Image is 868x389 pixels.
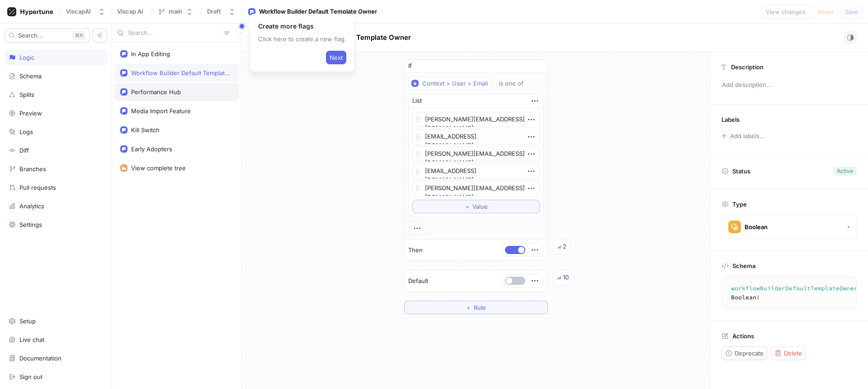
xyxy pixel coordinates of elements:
button: ＋Rule [404,301,548,314]
div: main [169,8,182,15]
button: main [154,4,197,19]
textarea: [EMAIL_ADDRESS][DOMAIN_NAME] [412,163,540,179]
div: ViscapAI [66,8,91,15]
div: 10 [563,273,569,282]
div: Preview [19,110,42,117]
div: Active [837,167,853,175]
div: Media Import Feature [131,107,191,115]
div: Sign out [19,373,42,380]
div: View complete tree [131,164,186,172]
p: Add description... [718,77,860,93]
div: Draft [207,8,221,15]
div: Logs [19,128,33,135]
p: Default [408,277,428,286]
textarea: [PERSON_NAME][EMAIL_ADDRESS][DOMAIN_NAME] [412,181,540,196]
div: Logic [19,54,34,61]
p: Then [408,246,423,255]
div: Context > User > Email [422,80,488,87]
div: Workflow Builder Default Template Owner [131,69,230,77]
span: Save [845,9,859,14]
p: Status [732,165,750,178]
div: Branches [19,165,46,173]
span: Deprecate [735,351,764,356]
span: Delete [784,351,802,356]
button: Reset [813,5,837,19]
p: Type [732,201,747,208]
div: Analytics [19,202,44,210]
div: Splits [19,91,34,98]
button: Delete [771,346,806,360]
textarea: [EMAIL_ADDRESS][DOMAIN_NAME] [412,129,540,144]
div: Setup [19,317,36,325]
div: Boolean [745,223,768,231]
div: Pull requests [19,184,56,191]
div: Performance Hub [131,88,181,96]
button: Save [841,5,863,19]
span: Viscap AI [117,8,143,14]
button: is one of [495,77,537,90]
div: Settings [19,221,42,228]
button: View changes [762,5,810,19]
span: View changes [766,9,806,14]
button: ViscapAI [62,4,109,19]
div: Schema [19,72,42,80]
span: Reset [817,9,833,14]
div: 2 [563,242,566,251]
button: Boolean [722,215,857,239]
div: Live chat [19,336,44,343]
span: Value [472,204,488,209]
p: Labels [722,116,740,123]
button: Deprecate [722,346,767,360]
button: ＋Value [412,200,540,213]
input: Search... [128,29,220,38]
div: Diff [19,147,29,154]
div: In App Editing [131,50,170,58]
span: Rule [474,305,486,310]
div: Early Adopters [131,145,172,153]
p: Description [731,63,764,71]
div: Kill Switch [131,126,160,134]
div: Add labels... [730,133,765,139]
button: Context > User > Email [408,77,492,90]
div: is one of [499,80,524,87]
div: K [72,31,86,40]
p: If [408,62,412,71]
span: ＋ [466,305,472,310]
div: Workflow Builder Default Template Owner [259,7,377,16]
textarea: [PERSON_NAME][EMAIL_ADDRESS][DOMAIN_NAME] [412,112,540,127]
div: List [412,96,422,106]
p: Schema [732,262,755,269]
p: Actions [732,332,754,340]
span: Search... [18,33,43,38]
button: Add labels... [718,130,767,142]
a: Documentation [5,351,107,366]
button: Search...K [5,28,90,43]
textarea: [PERSON_NAME][EMAIL_ADDRESS][DOMAIN_NAME] [412,146,540,162]
button: Draft [203,4,239,19]
span: ＋ [464,204,470,209]
div: Documentation [19,355,61,362]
